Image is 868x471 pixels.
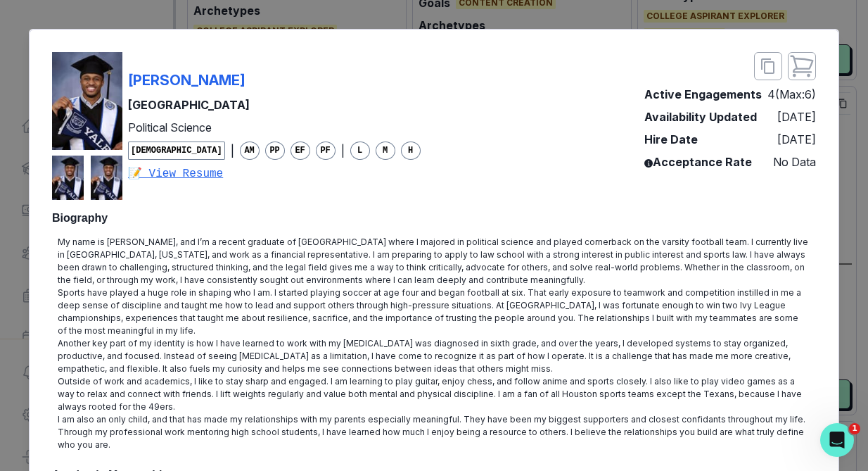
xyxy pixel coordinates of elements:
[376,142,395,160] span: M
[767,86,816,103] p: 4 (Max: 6 )
[644,108,757,125] p: Availability Updated
[849,423,860,434] span: 1
[644,153,752,170] p: Acceptance Rate
[91,156,122,200] img: mentor profile picture
[128,70,245,91] p: [PERSON_NAME]
[820,423,854,457] iframe: Intercom live chat
[240,142,260,160] span: AM
[350,142,370,160] span: L
[52,156,84,200] img: mentor profile picture
[231,142,234,159] p: |
[644,86,762,103] p: Active Engagements
[128,119,421,136] p: Political Science
[316,142,336,160] span: PF
[128,142,225,160] span: [DEMOGRAPHIC_DATA]
[58,236,810,287] p: My name is [PERSON_NAME], and I’m a recent graduate of [GEOGRAPHIC_DATA] where I majored in polit...
[52,211,816,225] h2: Biography
[58,375,810,413] p: Outside of work and academics, I like to stay sharp and engaged. I am learning to play guitar, en...
[777,108,816,125] p: [DATE]
[291,142,310,160] span: EF
[773,153,816,170] p: No Data
[58,287,810,337] p: Sports have played a huge role in shaping who I am. I started playing soccer at age four and bega...
[754,52,782,80] button: close
[58,413,810,451] p: I am also an only child, and that has made my relationships with my parents especially meaningful...
[644,131,698,148] p: Hire Date
[401,142,421,160] span: H
[341,142,345,159] p: |
[265,142,285,160] span: PP
[128,165,421,182] a: 📝 View Resume
[788,52,816,80] button: close
[128,96,421,113] p: [GEOGRAPHIC_DATA]
[777,131,816,148] p: [DATE]
[52,52,122,150] img: mentor profile picture
[58,337,810,375] p: Another key part of my identity is how I have learned to work with my [MEDICAL_DATA] was diagnose...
